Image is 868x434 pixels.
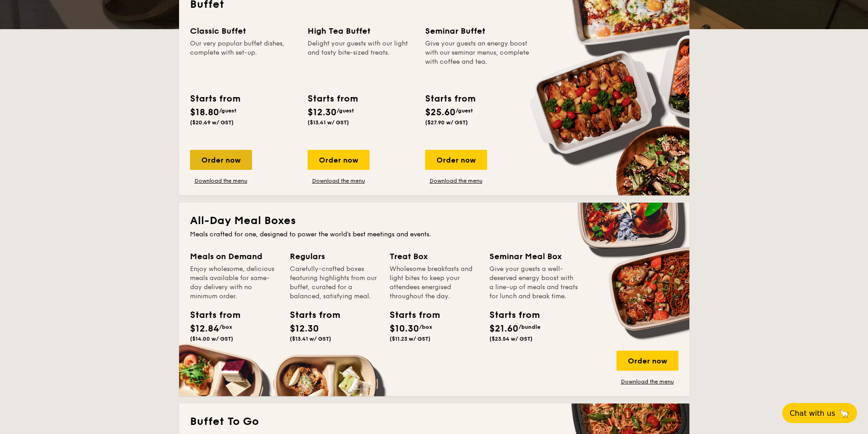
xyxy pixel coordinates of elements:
[390,265,478,301] div: Wholesome breakfasts and light bites to keep your attendees energised throughout the day.
[219,324,232,330] span: /box
[456,107,473,114] span: /guest
[219,107,236,114] span: /guest
[290,308,331,322] div: Starts from
[425,107,456,118] span: $25.60
[190,230,678,239] div: Meals crafted for one, designed to power the world's best meetings and events.
[190,250,279,263] div: Meals on Demand
[290,323,319,334] span: $12.30
[782,403,857,423] button: Chat with us🦙
[425,119,468,126] span: ($27.90 w/ GST)
[190,119,234,126] span: ($20.49 w/ GST)
[425,39,532,85] div: Give your guests an energy boost with our seminar menus, complete with coffee and tea.
[489,250,578,263] div: Seminar Meal Box
[519,324,540,330] span: /bundle
[839,408,850,419] span: 🦙
[425,177,487,184] a: Download the menu
[190,150,252,170] div: Order now
[616,378,678,385] a: Download the menu
[489,308,530,322] div: Starts from
[190,323,219,334] span: $12.84
[308,39,414,85] div: Delight your guests with our light and tasty bite-sized treats.
[790,409,835,418] span: Chat with us
[190,265,279,301] div: Enjoy wholesome, delicious meals available for same-day delivery with no minimum order.
[308,107,337,118] span: $12.30
[190,25,297,37] div: Classic Buffet
[308,92,357,106] div: Starts from
[425,150,487,170] div: Order now
[308,119,349,126] span: ($13.41 w/ GST)
[337,107,354,114] span: /guest
[425,92,475,106] div: Starts from
[190,308,231,322] div: Starts from
[190,414,678,429] h2: Buffet To Go
[390,323,419,334] span: $10.30
[190,214,678,228] h2: All-Day Meal Boxes
[290,265,379,301] div: Carefully-crafted boxes featuring highlights from our buffet, curated for a balanced, satisfying ...
[489,336,533,342] span: ($23.54 w/ GST)
[308,177,370,184] a: Download the menu
[190,336,233,342] span: ($14.00 w/ GST)
[425,25,532,37] div: Seminar Buffet
[190,107,219,118] span: $18.80
[308,150,370,170] div: Order now
[419,324,432,330] span: /box
[190,177,252,184] a: Download the menu
[390,336,431,342] span: ($11.23 w/ GST)
[489,265,578,301] div: Give your guests a well-deserved energy boost with a line-up of meals and treats for lunch and br...
[290,336,331,342] span: ($13.41 w/ GST)
[308,25,414,37] div: High Tea Buffet
[616,351,678,371] div: Order now
[190,92,240,106] div: Starts from
[390,308,431,322] div: Starts from
[290,250,379,263] div: Regulars
[489,323,519,334] span: $21.60
[190,39,297,85] div: Our very popular buffet dishes, complete with set-up.
[390,250,478,263] div: Treat Box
